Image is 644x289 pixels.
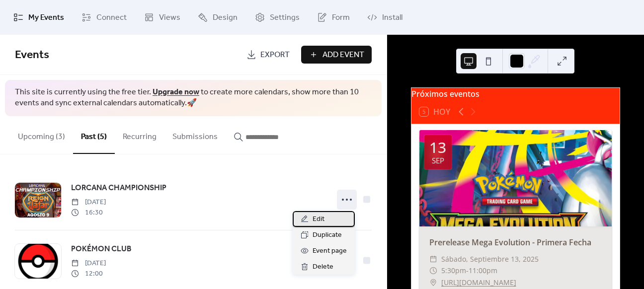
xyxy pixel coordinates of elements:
[469,265,497,277] span: 11:00pm
[360,4,410,31] a: Install
[74,4,134,31] a: Connect
[71,258,106,269] span: [DATE]
[382,12,402,24] span: Install
[322,49,364,61] span: Add Event
[332,12,350,24] span: Form
[115,116,164,153] button: Recurring
[190,4,245,31] a: Design
[313,245,347,257] span: Event page
[15,44,49,66] span: Events
[441,265,466,277] span: 5:30pm
[247,4,307,31] a: Settings
[96,12,127,24] span: Connect
[10,116,73,153] button: Upcoming (3)
[71,182,166,195] a: LORCANA CHAMPIONSHIP
[429,140,446,155] div: 13
[71,197,106,208] span: [DATE]
[429,265,437,277] div: ​
[441,277,516,289] a: [URL][DOMAIN_NAME]
[164,116,226,153] button: Submissions
[71,208,106,218] span: 16:30
[411,88,620,100] div: Próximos eventos
[466,265,469,277] span: -
[71,243,132,255] span: POKÉMON CLUB
[313,214,324,225] span: Edit
[429,277,437,289] div: ​
[71,269,106,279] span: 12:00
[159,12,180,24] span: Views
[137,4,188,31] a: Views
[313,229,342,241] span: Duplicate
[15,87,372,109] span: This site is currently using the free tier. to create more calendars, show more than 10 events an...
[313,261,333,273] span: Delete
[432,157,444,164] div: sep
[441,253,539,265] span: sábado, septiembre 13, 2025
[270,12,300,24] span: Settings
[153,84,199,100] a: Upgrade now
[429,253,437,265] div: ​
[419,236,612,248] div: Prerelease Mega Evolution - Primera Fecha
[260,49,290,61] span: Export
[301,46,372,64] button: Add Event
[6,4,72,31] a: My Events
[73,116,115,154] button: Past (5)
[310,4,357,31] a: Form
[28,12,64,24] span: My Events
[71,243,132,256] a: POKÉMON CLUB
[213,12,238,24] span: Design
[239,46,297,64] a: Export
[71,182,166,194] span: LORCANA CHAMPIONSHIP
